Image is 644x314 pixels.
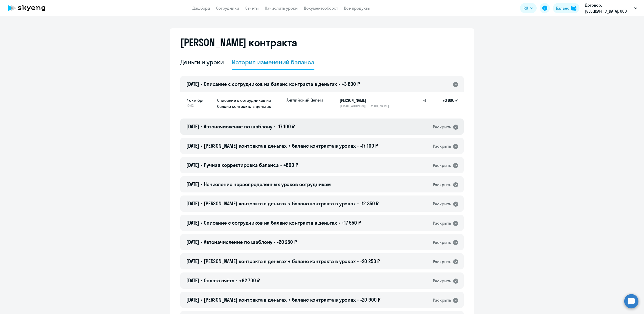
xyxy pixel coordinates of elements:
[304,6,338,11] a: Документооборот
[360,258,380,264] span: -20 250 ₽
[280,162,282,168] span: •
[204,297,356,303] span: [PERSON_NAME] контракта в деньгах → баланс контракта в уроках
[204,181,331,187] span: Начисление нераспределённых уроков сотрудникам
[340,97,392,103] h5: [PERSON_NAME]
[201,258,202,264] span: •
[201,181,202,187] span: •
[186,258,199,264] span: [DATE]
[274,239,275,245] span: •
[433,124,451,130] div: Раскрыть
[433,220,451,226] div: Раскрыть
[357,258,359,264] span: •
[433,201,451,207] div: Раскрыть
[204,162,279,168] span: Ручная корректировка баланса
[239,277,260,284] span: +62 700 ₽
[433,143,451,149] div: Раскрыть
[186,200,199,207] span: [DATE]
[204,200,356,207] span: [PERSON_NAME] контракта в деньгах → баланс контракта в уроках
[357,297,359,303] span: •
[204,220,337,226] span: Списание с сотрудников на баланс контракта в деньгах
[410,97,426,108] h5: -4
[217,97,283,109] h5: Списание с сотрудников на баланс контракта в деньгах
[524,5,528,11] span: RU
[433,259,451,265] div: Раскрыть
[186,239,199,245] span: [DATE]
[571,6,576,11] img: balance
[204,81,337,87] span: Списание с сотрудников на баланс контракта в деньгах
[338,81,340,87] span: •
[186,103,213,108] span: 10:43
[357,200,359,207] span: •
[186,81,199,87] span: [DATE]
[201,297,202,303] span: •
[283,162,298,168] span: +800 ₽
[201,220,202,226] span: •
[186,181,199,187] span: [DATE]
[340,104,392,108] p: [EMAIL_ADDRESS][DOMAIN_NAME]
[204,258,356,264] span: [PERSON_NAME] контракта в деньгах → баланс контракта в уроках
[520,3,537,13] button: RU
[338,220,340,226] span: •
[201,277,202,284] span: •
[204,123,272,130] span: Автоначисление по шаблону
[360,200,379,207] span: -12 350 ₽
[433,182,451,188] div: Раскрыть
[204,277,234,284] span: Оплата счёта
[265,6,298,11] a: Начислить уроки
[357,143,359,149] span: •
[180,36,297,49] h2: [PERSON_NAME] контракта
[433,239,451,246] div: Раскрыть
[186,97,213,103] span: 7 октября
[201,162,202,168] span: •
[180,58,224,66] div: Деньги и уроки
[360,143,378,149] span: -17 100 ₽
[277,239,297,245] span: -20 250 ₽
[186,297,199,303] span: [DATE]
[204,239,272,245] span: Автоначисление по шаблону
[426,97,458,108] h5: +3 800 ₽
[201,123,202,130] span: •
[582,2,640,14] button: Договор, [GEOGRAPHIC_DATA], ООО
[186,220,199,226] span: [DATE]
[433,162,451,169] div: Раскрыть
[277,123,295,130] span: -17 100 ₽
[341,81,360,87] span: +3 800 ₽
[232,58,315,66] div: История изменений баланса
[204,143,356,149] span: [PERSON_NAME] контракта в деньгах → баланс контракта в уроках
[186,143,199,149] span: [DATE]
[192,6,210,11] a: Дашборд
[236,277,237,284] span: •
[341,220,361,226] span: +17 550 ₽
[556,5,569,11] div: Баланс
[344,6,370,11] a: Все продукты
[201,239,202,245] span: •
[287,97,325,103] p: Английский General
[433,278,451,284] div: Раскрыть
[186,123,199,130] span: [DATE]
[201,81,202,87] span: •
[433,297,451,303] div: Раскрыть
[553,3,579,13] button: Балансbalance
[245,6,259,11] a: Отчеты
[201,200,202,207] span: •
[186,277,199,284] span: [DATE]
[216,6,239,11] a: Сотрудники
[360,297,381,303] span: -20 900 ₽
[585,2,632,14] p: Договор, [GEOGRAPHIC_DATA], ООО
[186,162,199,168] span: [DATE]
[201,143,202,149] span: •
[274,123,275,130] span: •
